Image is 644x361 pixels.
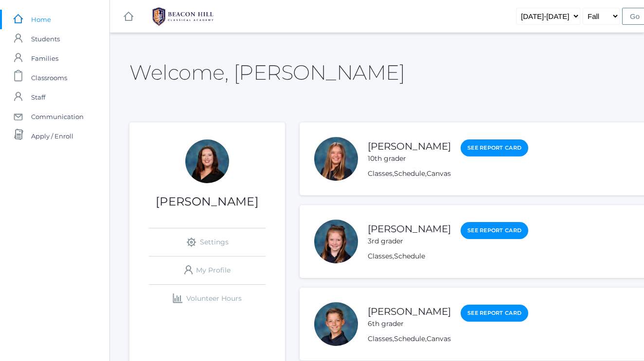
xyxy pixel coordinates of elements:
a: Schedule [394,334,425,343]
div: 6th grader [368,319,451,329]
div: , , [368,334,528,344]
a: [PERSON_NAME] [368,306,451,317]
a: Volunteer Hours [149,285,266,312]
a: Schedule [394,252,425,260]
span: Families [31,49,58,68]
span: Students [31,29,60,49]
img: BHCALogos-05-308ed15e86a5a0abce9b8dd61676a3503ac9727e845dece92d48e8588c001991.png [146,4,219,29]
a: Canvas [427,334,451,343]
a: See Report Card [461,139,528,156]
a: Classes [368,334,393,343]
a: [PERSON_NAME] [368,140,451,152]
a: Classes [368,252,393,260]
div: Katie Watters [185,139,229,183]
a: My Profile [149,257,266,284]
h1: [PERSON_NAME] [129,195,285,208]
div: , , [368,169,528,179]
h2: Welcome, [PERSON_NAME] [129,61,405,84]
a: See Report Card [461,305,528,322]
a: Schedule [394,169,425,178]
div: 10th grader [368,154,451,164]
a: [PERSON_NAME] [368,223,451,235]
a: See Report Card [461,222,528,239]
div: , [368,251,528,261]
span: Home [31,10,51,29]
span: Staff [31,87,45,107]
div: Abigail Watters [314,137,358,181]
div: Fiona Watters [314,220,358,263]
span: Communication [31,107,84,126]
a: Settings [149,228,266,256]
a: Classes [368,169,393,178]
span: Classrooms [31,68,67,87]
a: Canvas [427,169,451,178]
div: 3rd grader [368,236,451,246]
div: Ian Watters [314,302,358,346]
span: Apply / Enroll [31,126,73,146]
